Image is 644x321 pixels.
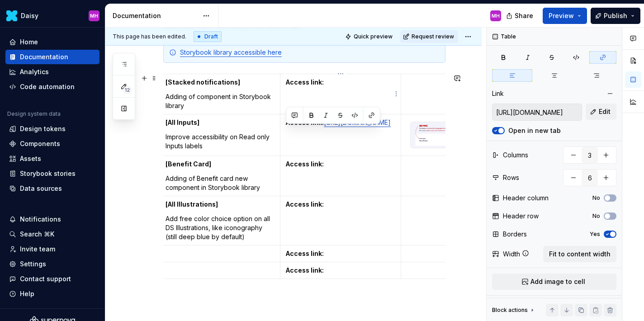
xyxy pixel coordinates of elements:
[503,173,519,182] div: Rows
[166,118,199,126] strong: [All Inputs]
[586,104,616,120] button: Edit
[113,11,198,20] div: Documentation
[508,126,561,135] label: Open in new tab
[503,230,527,239] div: Borders
[21,11,38,20] div: Daisy
[592,194,600,202] label: No
[503,212,539,221] div: Header row
[5,166,99,181] a: Storybook stories
[549,250,611,259] span: Fit to content width
[286,78,324,86] strong: Access link:
[166,132,275,151] p: Improve accessibility on Read only Inputs labels
[20,245,55,254] div: Invite team
[20,274,71,283] div: Contact support
[286,266,324,274] strong: Access link:
[5,122,99,136] a: Design tokens
[591,8,640,24] button: Publish
[5,80,99,94] a: Code automation
[5,137,99,151] a: Components
[113,33,186,40] span: This page has been edited.
[503,250,520,259] div: Width
[20,289,34,298] div: Help
[5,272,99,286] button: Contact support
[20,169,76,178] div: Storybook stories
[286,200,324,208] strong: Access link:
[20,82,75,91] div: Code automation
[599,107,611,116] span: Edit
[20,67,49,76] div: Analytics
[286,250,324,257] strong: Access link:
[2,6,103,25] button: DaisyMH
[166,78,240,86] strong: [Stacked notifications]
[543,246,616,262] button: Fit to content width
[180,48,282,56] a: Storybook library accessible here
[20,230,54,239] div: Search ⌘K
[194,31,222,42] div: Draft
[492,304,536,316] div: Block actions
[20,124,66,133] div: Design tokens
[5,242,99,256] a: Invite team
[166,92,275,110] p: Adding of component in Storybook library
[412,33,454,40] span: Request review
[503,151,528,160] div: Columns
[492,307,528,314] div: Block actions
[166,214,275,241] p: Add free color choice option on all DS Illustrations, like iconography (still deep blue by default)
[492,12,500,19] div: MH
[592,212,600,220] label: No
[354,33,393,40] span: Quick preview
[604,11,627,20] span: Publish
[166,200,218,208] strong: [All Illustrations]
[590,231,600,238] label: Yes
[530,277,585,286] span: Add image to cell
[5,181,99,196] a: Data sources
[20,38,38,47] div: Home
[5,287,99,301] button: Help
[411,122,511,148] img: 8802f0d6-501a-45df-918f-655f7cc7434d.png
[7,110,61,118] div: Design system data
[543,8,587,24] button: Preview
[502,8,539,24] button: Share
[286,160,324,168] strong: Access link:
[5,151,99,166] a: Assets
[492,274,616,290] button: Add image to cell
[515,11,533,20] span: Share
[503,194,549,203] div: Header column
[342,30,397,43] button: Quick preview
[20,154,41,163] div: Assets
[20,52,68,61] div: Documentation
[20,139,60,148] div: Components
[20,215,61,224] div: Notifications
[5,35,99,49] a: Home
[20,184,62,193] div: Data sources
[5,257,99,271] a: Settings
[123,86,131,94] span: 12
[549,11,574,20] span: Preview
[90,12,98,19] div: MH
[166,160,211,168] strong: [Benefit Card]
[166,174,275,192] p: Adding of Benefit card new component in Storybook library
[5,212,99,227] button: Notifications
[492,89,504,98] div: Link
[5,65,99,79] a: Analytics
[5,227,99,241] button: Search ⌘K
[400,30,458,43] button: Request review
[20,260,46,269] div: Settings
[5,50,99,64] a: Documentation
[6,10,17,21] img: 8442b5b3-d95e-456d-8131-d61e917d6403.png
